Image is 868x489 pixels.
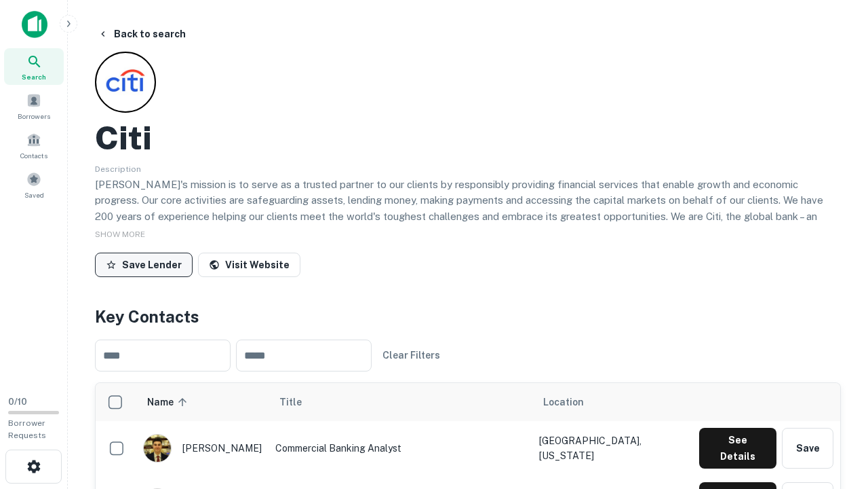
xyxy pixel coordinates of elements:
th: Name [136,383,269,421]
img: capitalize-icon.png [22,11,47,38]
h2: Citi [95,118,152,158]
a: Saved [4,166,64,203]
span: Title [279,394,319,410]
th: Location [532,383,692,421]
iframe: Chat Widget [800,380,868,446]
span: Description [95,164,141,174]
div: [PERSON_NAME] [143,434,262,463]
h4: Key Contacts [95,304,841,329]
span: Borrower Requests [8,418,46,440]
span: Search [22,71,46,82]
button: Save Lender [95,253,193,277]
a: Contacts [4,127,64,164]
button: Save [782,428,833,469]
span: SHOW MORE [95,230,145,239]
span: Borrowers [18,111,50,122]
span: Saved [24,189,44,200]
span: Name [147,394,191,410]
img: 1753279374948 [144,435,171,462]
a: Search [4,48,64,85]
button: See Details [699,428,776,469]
a: Visit Website [198,253,300,277]
p: [PERSON_NAME]'s mission is to serve as a trusted partner to our clients by responsibly providing ... [95,177,841,257]
span: Contacts [20,150,47,161]
button: Back to search [92,22,191,46]
span: 0 / 10 [8,397,27,407]
td: Commercial Banking Analyst [269,421,532,475]
a: Borrowers [4,88,64,124]
td: [GEOGRAPHIC_DATA], [US_STATE] [532,421,692,475]
th: Title [269,383,532,421]
button: Clear Filters [377,343,446,367]
span: Location [543,394,584,410]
